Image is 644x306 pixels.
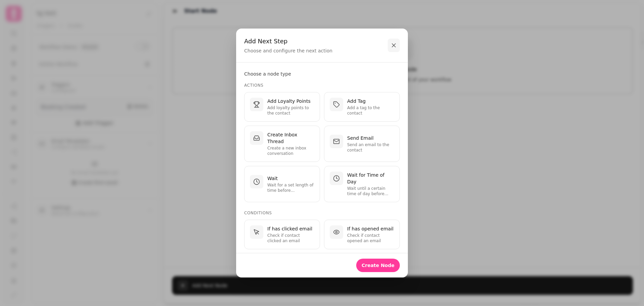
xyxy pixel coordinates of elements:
p: If has clicked email [267,225,314,232]
p: Wait until a certain time of day before continuing. [347,186,394,196]
button: Add Loyalty PointsAdd loyalty points to the contact [244,92,320,122]
img: tab_domain_overview_orange.svg [18,39,23,44]
img: website_grey.svg [11,17,16,23]
p: Check if contact clicked an email [267,233,314,244]
p: Choose and configure the next action [244,47,332,54]
button: WaitWait for a set length of time before continuing. [244,166,320,202]
span: Create Node [362,263,394,268]
div: Domain: [URL] [17,17,48,23]
img: tab_keywords_by_traffic_grey.svg [67,39,72,44]
div: v 4.0.25 [19,11,33,16]
p: Add Tag [347,98,394,104]
p: Add loyalty points to the contact [267,105,314,116]
p: Add Loyalty Points [267,98,314,104]
p: Send an email to the contact [347,142,394,153]
button: If has opened emailCheck if contact opened an email [324,220,400,249]
p: Check if contact opened an email [347,233,394,244]
div: Keywords by Traffic [74,40,113,44]
button: Wait for Time of DayWait until a certain time of day before continuing. [324,166,400,202]
h2: Add Next Step [244,37,332,46]
h4: Actions [244,83,400,88]
button: Create Inbox ThreadCreate a new inbox conversation [244,126,320,162]
p: Wait for a set length of time before continuing. [267,182,314,193]
button: Create Node [356,259,400,272]
img: logo_orange.svg [11,11,16,16]
button: Send EmailSend an email to the contact [324,126,400,162]
button: Add TagAdd a tag to the contact [324,92,400,122]
button: If has clicked emailCheck if contact clicked an email [244,220,320,249]
p: Create Inbox Thread [267,131,314,145]
h3: Choose a node type [244,71,400,77]
div: Domain Overview [25,40,60,44]
p: Wait for Time of Day [347,172,394,185]
p: Create a new inbox conversation [267,145,314,156]
p: Wait [267,175,314,182]
p: Send Email [347,135,394,141]
p: If has opened email [347,225,394,232]
h4: Conditions [244,210,400,216]
p: Add a tag to the contact [347,105,394,116]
